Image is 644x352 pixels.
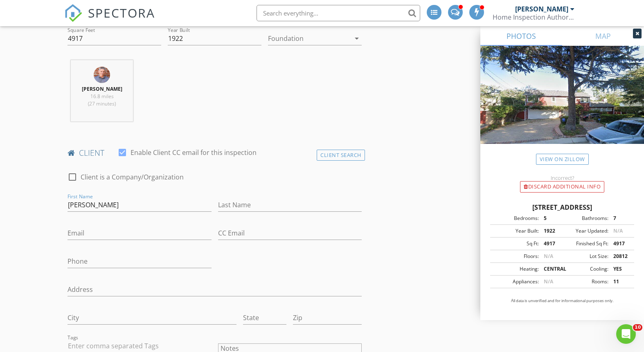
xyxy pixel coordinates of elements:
div: 4917 [539,240,562,247]
div: CENTRAL [539,265,562,273]
div: Incorrect? [480,175,644,181]
input: Search everything... [257,5,420,21]
p: All data is unverified and for informational purposes only. [490,298,634,304]
div: 5 [539,215,562,222]
div: Rooms: [562,278,608,285]
iframe: Intercom live chat [616,324,636,344]
span: N/A [544,278,553,285]
div: Year Built: [493,227,539,235]
div: Year Updated: [562,227,608,235]
div: Floors: [493,253,539,260]
div: Finished Sq Ft: [562,240,608,247]
div: Sq Ft: [493,240,539,247]
span: (27 minutes) [88,100,116,107]
a: SPECTORA [64,11,155,28]
div: Discard Additional info [520,181,604,193]
label: Enable Client CC email for this inspection [131,148,257,157]
div: Home Inspection Authority LLC [493,13,574,21]
span: 10 [633,324,642,331]
div: 20812 [608,253,632,260]
span: SPECTORA [88,4,155,21]
i: arrow_drop_down [352,34,362,43]
span: N/A [544,253,553,260]
h4: client [68,148,362,158]
div: 7 [608,215,632,222]
div: Lot Size: [562,253,608,260]
div: 11 [608,278,632,285]
span: N/A [613,227,623,234]
a: MAP [562,26,644,46]
label: Client is a Company/Organization [81,173,184,181]
img: The Best Home Inspection Software - Spectora [64,4,82,22]
a: View on Zillow [536,154,589,165]
span: 16.8 miles [90,93,114,100]
div: Bathrooms: [562,215,608,222]
div: 4917 [608,240,632,247]
div: Appliances: [493,278,539,285]
img: streetview [480,46,644,164]
div: [PERSON_NAME] [515,5,568,13]
div: 1922 [539,227,562,235]
a: PHOTOS [480,26,562,46]
div: Client Search [317,150,365,161]
div: Cooling: [562,265,608,273]
img: john_1edit.jpeg [94,67,110,83]
div: YES [608,265,632,273]
div: Bedrooms: [493,215,539,222]
div: Heating: [493,265,539,273]
div: [STREET_ADDRESS] [490,202,634,212]
strong: [PERSON_NAME] [82,85,122,92]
